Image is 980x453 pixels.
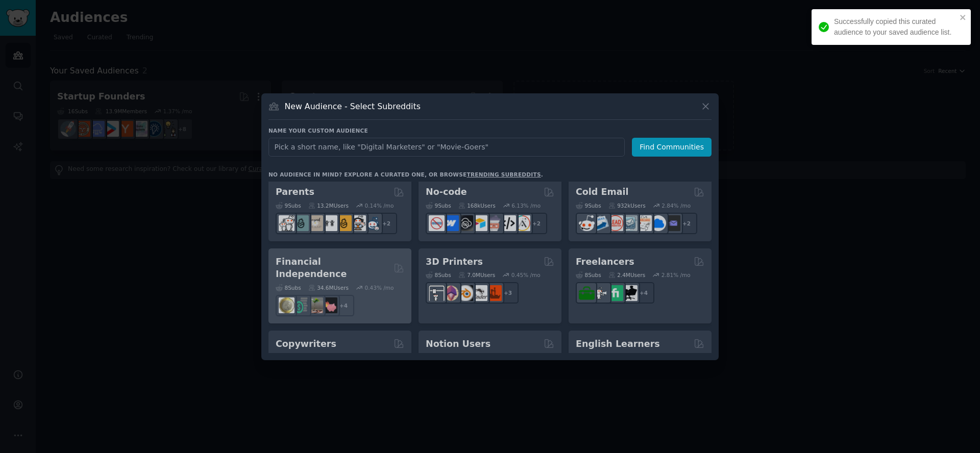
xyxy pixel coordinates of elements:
[268,127,712,134] h3: Name your custom audience
[632,138,712,157] button: Find Communities
[285,101,421,112] h3: New Audience - Select Subreddits
[268,138,625,157] input: Pick a short name, like "Digital Marketers" or "Movie-Goers"
[960,13,967,21] button: close
[268,171,543,178] div: No audience in mind? Explore a curated one, or browse .
[834,16,957,38] div: Successfully copied this curated audience to your saved audience list.
[467,171,541,178] a: trending subreddits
